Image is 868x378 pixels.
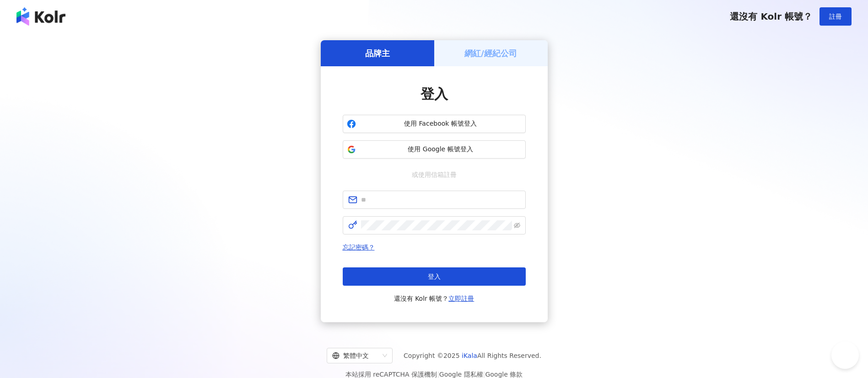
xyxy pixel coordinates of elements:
[514,222,520,229] span: eye-invisible
[831,341,859,369] iframe: Help Scout Beacon - Open
[332,348,379,363] div: 繁體中文
[428,273,441,280] span: 登入
[360,119,522,128] span: 使用 Facebook 帳號登入
[448,295,474,302] a: 立即註冊
[829,13,842,20] span: 註冊
[462,352,477,359] a: iKala
[16,7,65,26] img: logo
[360,145,522,154] span: 使用 Google 帳號登入
[343,115,526,133] button: 使用 Facebook 帳號登入
[421,86,448,102] span: 登入
[819,7,852,26] button: 註冊
[404,350,541,361] span: Copyright © 2025 All Rights Reserved.
[483,371,485,378] span: |
[439,371,483,378] a: Google 隱私權
[485,371,523,378] a: Google 條款
[405,170,463,180] span: 或使用信箱註冊
[437,371,439,378] span: |
[464,48,517,59] h5: 網紅/經紀公司
[394,293,474,304] span: 還沒有 Kolr 帳號？
[343,267,526,286] button: 登入
[343,140,526,159] button: 使用 Google 帳號登入
[365,48,390,59] h5: 品牌主
[343,244,375,251] a: 忘記密碼？
[730,11,812,22] span: 還沒有 Kolr 帳號？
